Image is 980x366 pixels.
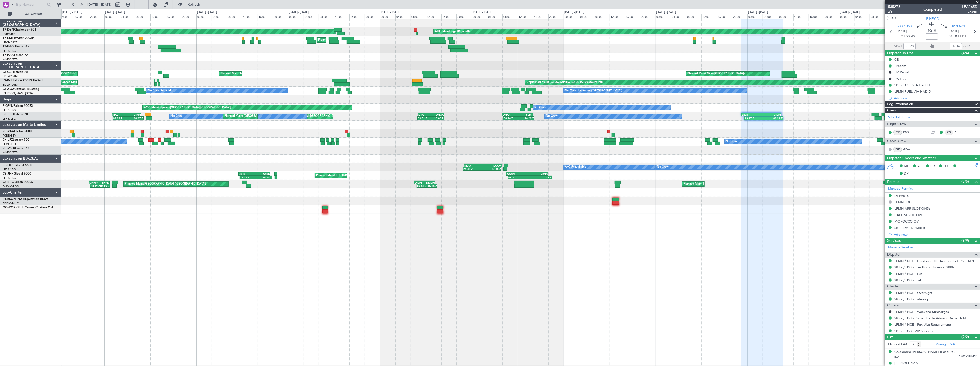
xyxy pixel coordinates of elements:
[334,14,350,19] div: 12:00
[3,45,29,48] a: T7-EAGLFalcon 8X
[503,113,518,116] div: DNAA
[3,147,29,150] a: 9H-VSLKFalcon 7X
[897,29,907,34] span: [DATE]
[926,16,939,22] span: F-HECD
[273,14,288,19] div: 20:00
[887,138,906,144] span: Cabin Crew
[508,176,530,179] div: 09:30 Z
[548,14,564,19] div: 20:00
[3,142,17,146] a: LFMD/CEQ
[258,14,273,19] div: 16:00
[671,14,686,19] div: 04:00
[135,14,151,19] div: 08:00
[518,113,533,116] div: SBBR
[903,43,916,49] input: --:--
[3,91,33,95] a: [PERSON_NAME]/QSA
[533,14,548,19] div: 16:00
[894,219,920,224] div: MOROCCO OVF
[657,163,669,171] div: No Crew
[418,113,431,116] div: LFPB
[961,50,969,56] span: (4/4)
[761,113,781,116] div: LFMN
[411,14,426,19] div: 08:00
[148,87,172,95] div: No Crew Sabadell
[3,198,48,201] a: [PERSON_NAME]Citation Bravo
[242,14,258,19] div: 12:00
[113,117,128,120] div: 02:12 Z
[3,79,13,82] span: LX-INB
[3,117,16,121] a: LFPB/LBG
[3,108,16,112] a: LFPB/LBG
[870,14,885,19] div: 08:00
[166,14,181,19] div: 16:00
[59,14,74,19] div: 12:00
[928,28,936,33] span: 10:10
[483,164,502,167] div: EGGW
[318,36,361,44] div: Planned Maint [PERSON_NAME]
[763,14,778,19] div: 04:00
[885,14,901,19] div: 12:00
[594,14,610,19] div: 08:00
[906,34,915,39] span: 22:40
[640,14,656,19] div: 20:00
[431,113,444,116] div: DNAA
[3,28,36,31] a: T7-DYNChallenger 604
[3,134,16,138] a: FCBB/BZV
[579,14,594,19] div: 04:00
[894,259,974,263] a: LFMN / NCE - Handling - DC Aviation-G-OPS LFMN
[3,88,39,91] a: LX-AOACitation Mustang
[316,172,397,179] div: Planned Maint [GEOGRAPHIC_DATA] ([GEOGRAPHIC_DATA])
[887,108,896,113] span: Crew
[104,14,120,19] div: 00:00
[3,28,14,31] span: T7-DYN
[3,54,28,57] a: T7-PJ29Falcon 7X
[3,176,16,180] a: LFPB/LBG
[3,164,32,167] a: CS-DOUGlobal 6500
[530,176,551,179] div: 20:55 Z
[894,194,913,198] div: DEPARTURE
[887,16,896,20] button: UTC
[62,10,82,15] div: [DATE] - [DATE]
[3,88,14,91] span: LX-AOA
[903,147,915,152] a: GDA
[3,74,18,78] a: EDLW/DTM
[3,104,33,108] a: F-GPNJFalcon 900EX
[425,181,435,184] div: DNMM
[955,130,966,135] a: PHL
[463,167,482,170] div: 21:45 Z
[3,164,15,167] span: CS-DOU
[793,14,809,19] div: 12:00
[888,9,900,14] span: 2/5
[887,252,901,258] span: Dispatch
[949,29,959,34] span: [DATE]
[6,10,56,18] button: All Aircraft
[3,71,28,74] a: LX-GBHFalcon 7X
[894,206,930,211] div: LFMN ARR SLOT 0845z
[99,181,109,184] div: LFMN
[431,117,444,120] div: 16:46 Z
[894,76,906,81] div: UK ETA
[893,147,902,152] div: ISP
[887,121,906,127] span: Flight Crew
[888,186,913,191] a: Manage Permits
[125,180,206,188] div: Planned Maint [GEOGRAPHIC_DATA] ([GEOGRAPHIC_DATA])
[534,104,546,112] div: No Crew
[894,64,906,68] div: Prebrief
[221,70,278,78] div: Planned Maint Nice ([GEOGRAPHIC_DATA])
[240,176,256,179] div: 11:22 Z
[888,342,907,347] label: Planned PAX
[887,101,913,107] span: Leg Information
[289,10,309,15] div: [DATE] - [DATE]
[87,2,112,7] span: [DATE] - [DATE]
[349,14,365,19] div: 16:00
[3,130,32,133] a: 9H-YAAGlobal 5000
[894,297,928,301] a: SBBR / BSB - Catering
[894,200,912,204] div: LFMN LDG
[887,284,900,290] span: Charter
[3,168,16,171] a: LFPB/LBG
[625,14,640,19] div: 16:00
[518,14,533,19] div: 12:00
[144,104,231,112] div: AOG Maint Hyères ([GEOGRAPHIC_DATA]-[GEOGRAPHIC_DATA])
[3,201,19,205] a: EDDM/MUC
[894,89,931,94] div: LFMN FUEL VIA HADID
